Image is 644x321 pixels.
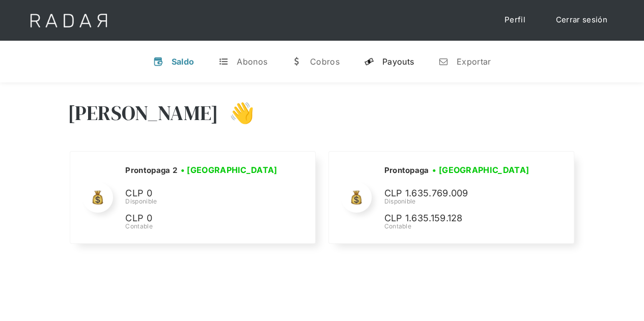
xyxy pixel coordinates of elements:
p: CLP 1.635.159.128 [384,211,537,226]
div: Abonos [237,56,267,67]
div: Contable [125,222,281,231]
div: Exportar [457,56,491,67]
div: Disponible [384,197,537,206]
div: n [438,56,449,67]
h3: • [GEOGRAPHIC_DATA] [432,164,529,176]
div: Saldo [172,56,194,67]
div: t [218,56,229,67]
div: Cobros [310,56,340,67]
h2: Prontopaga [384,165,429,176]
div: Disponible [125,197,281,206]
p: CLP 1.635.769.009 [384,186,537,201]
div: Payouts [382,56,414,67]
div: w [292,56,302,67]
p: CLP 0 [125,211,278,226]
div: v [153,56,163,67]
p: CLP 0 [125,186,278,201]
div: y [364,56,374,67]
h3: 👋 [218,100,254,126]
h2: Prontopaga 2 [125,165,177,176]
a: Cerrar sesión [546,10,618,30]
h3: • [GEOGRAPHIC_DATA] [181,164,277,176]
a: Perfil [494,10,536,30]
h3: [PERSON_NAME] [68,100,219,126]
div: Contable [384,222,537,231]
